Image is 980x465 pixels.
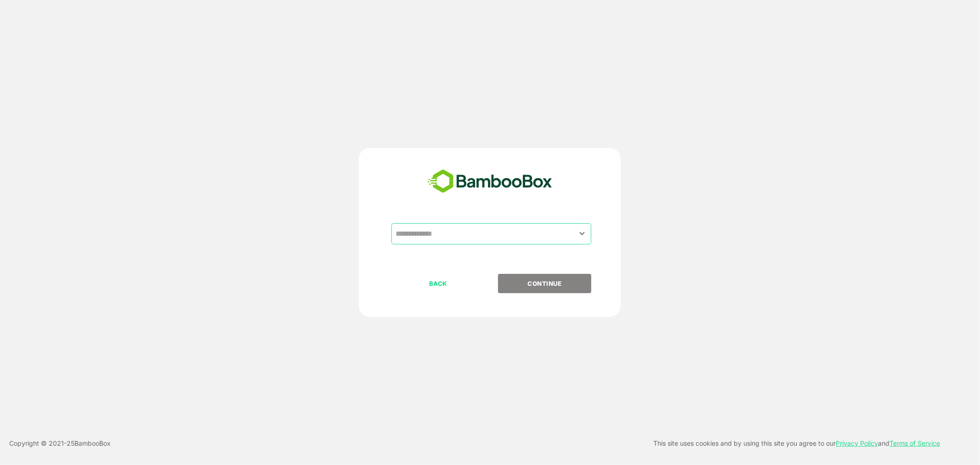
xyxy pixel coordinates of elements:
[499,278,591,289] p: CONTINUE
[498,274,591,293] button: CONTINUE
[889,439,940,447] a: Terms of Service
[653,438,940,449] p: This site uses cookies and by using this site you agree to our and
[836,439,878,447] a: Privacy Policy
[9,438,111,449] p: Copyright © 2021- 25 BambooBox
[392,278,484,289] p: BACK
[391,274,485,293] button: BACK
[423,166,557,197] img: bamboobox
[576,227,588,240] button: Open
